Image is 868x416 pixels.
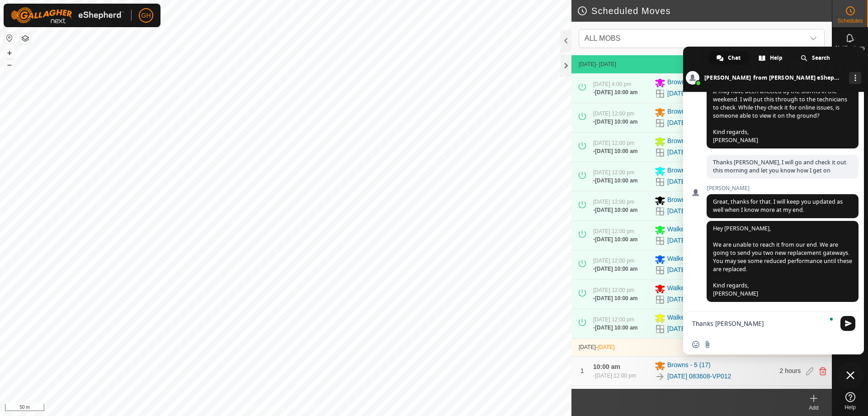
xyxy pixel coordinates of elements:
[840,316,855,331] span: Send
[595,148,637,154] span: [DATE] 10:00 am
[596,344,615,350] span: -
[692,341,699,348] span: Insert an emoji
[295,404,321,412] a: Contact Us
[595,236,637,243] span: [DATE] 10:00 am
[667,89,731,98] a: [DATE] 091835-VP009
[4,33,15,43] button: Reset Map
[593,324,637,332] div: -
[593,294,637,302] div: -
[595,266,637,272] span: [DATE] 10:00 am
[667,372,731,381] a: [DATE] 083608-VP012
[713,79,847,144] span: Hi, It may have been affected by the storms in the weekend. I will put this through to the techni...
[598,344,615,350] span: [DATE]
[667,254,712,265] span: Walkers - 3 (28)
[655,371,665,382] img: To
[595,177,637,184] span: [DATE] 10:00 am
[667,360,711,371] span: Browns - 5 (17)
[704,341,711,348] span: Send a file
[667,313,712,324] span: Walkers - 1 (32)
[593,199,634,205] span: [DATE] 12:00 pm
[593,258,634,264] span: [DATE] 12:00 pm
[837,18,863,24] span: Schedules
[667,166,711,177] span: Browns - 3 (17)
[667,295,731,304] a: [DATE] 091237-VP003
[713,225,852,297] span: Hey [PERSON_NAME], We are unable to reach it from our end. We are going to send you two new repla...
[667,324,731,334] a: [DATE] 092016-VP003
[750,51,792,65] a: Help
[142,11,151,20] span: GH
[667,118,731,128] a: [DATE] 083608-VP011
[580,367,584,374] span: 1
[593,287,634,293] span: [DATE] 12:00 pm
[667,236,731,245] a: [DATE] 090240-VP003
[4,59,15,70] button: –
[593,363,620,370] span: 10:00 am
[593,235,637,244] div: -
[593,147,637,155] div: -
[593,316,634,323] span: [DATE] 12:00 pm
[667,265,731,275] a: [DATE] 090828-VP003
[579,61,596,67] span: [DATE]
[835,45,865,51] span: Notifications
[844,405,856,410] span: Help
[770,51,783,65] span: Help
[793,51,839,65] a: Search
[713,198,843,214] span: Great, thanks for that. I will keep you updated as well when I know more at my end.
[796,404,832,412] div: Add
[667,225,712,235] span: Walkers - 2 (26)
[692,312,837,335] textarea: To enrich screen reader interactions, please activate Accessibility in Grammarly extension settings
[593,81,631,87] span: [DATE] 4:00 pm
[11,7,124,24] img: Gallagher Logo
[593,140,634,146] span: [DATE] 12:00 pm
[667,107,711,118] span: Browns - 5 (17)
[593,206,637,214] div: -
[707,185,859,191] span: [PERSON_NAME]
[4,48,15,58] button: +
[667,136,711,147] span: Browns - 4 (15)
[595,89,637,96] span: [DATE] 10:00 am
[667,148,731,157] a: [DATE] 084503-VP011
[581,29,804,48] span: ALL MOBS
[593,169,634,176] span: [DATE] 12:00 pm
[595,119,637,125] span: [DATE] 10:00 am
[667,77,711,88] span: Browns - 2 (15)
[593,372,636,380] div: -
[250,404,284,412] a: Privacy Policy
[667,195,711,206] span: Browns - 1 (11)
[804,29,822,48] div: dropdown trigger
[713,158,846,174] span: Thanks [PERSON_NAME], I will go and check it out this morning and let you know how I get on
[593,265,637,273] div: -
[593,228,634,234] span: [DATE] 12:00 pm
[20,33,31,44] button: Map Layers
[837,362,864,389] a: Close chat
[595,207,637,213] span: [DATE] 10:00 am
[780,367,801,374] span: 2 hours
[593,110,634,117] span: [DATE] 12:00 pm
[593,88,637,96] div: -
[593,177,637,185] div: -
[667,283,712,294] span: Walkers - 4 (23)
[812,51,830,65] span: Search
[595,373,636,379] span: [DATE] 12:00 pm
[593,118,637,126] div: -
[595,325,637,331] span: [DATE] 10:00 am
[577,5,832,16] h2: Scheduled Moves
[585,34,620,42] span: ALL MOBS
[667,177,731,186] a: [DATE] 085406-VP011
[708,51,750,65] a: Chat
[595,295,637,301] span: [DATE] 10:00 am
[667,206,731,216] a: [DATE] 093215-VP011
[728,51,741,65] span: Chat
[579,344,596,350] span: [DATE]
[832,388,868,414] a: Help
[596,61,616,67] span: - [DATE]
